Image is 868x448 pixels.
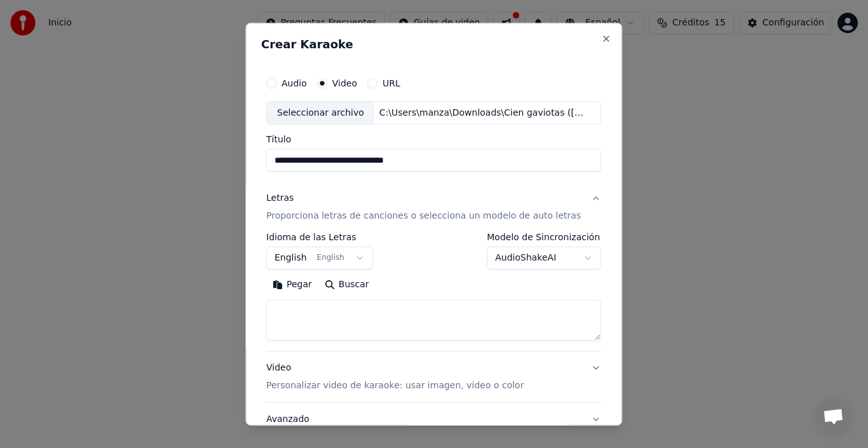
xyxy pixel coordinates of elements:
[261,38,606,50] h2: Crear Karaoke
[487,233,602,241] label: Modelo de Sincronización
[374,106,590,119] div: C:\Users\manza\Downloads\Cien gaviotas ([PERSON_NAME]) KARAOKE.mp4
[267,101,374,124] div: Seleccionar archivo
[266,362,524,392] div: Video
[266,233,601,351] div: LetrasProporciona letras de canciones o selecciona un modelo de auto letras
[266,210,581,222] p: Proporciona letras de canciones o selecciona un modelo de auto letras
[266,351,601,402] button: VideoPersonalizar video de karaoke: usar imagen, video o color
[266,192,294,205] div: Letras
[266,403,601,436] button: Avanzado
[332,78,357,87] label: Video
[318,275,376,295] button: Buscar
[383,78,400,87] label: URL
[266,182,601,233] button: LetrasProporciona letras de canciones o selecciona un modelo de auto letras
[266,135,601,144] label: Título
[281,78,307,87] label: Audio
[266,275,318,295] button: Pegar
[266,233,373,241] label: Idioma de las Letras
[266,379,524,392] p: Personalizar video de karaoke: usar imagen, video o color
